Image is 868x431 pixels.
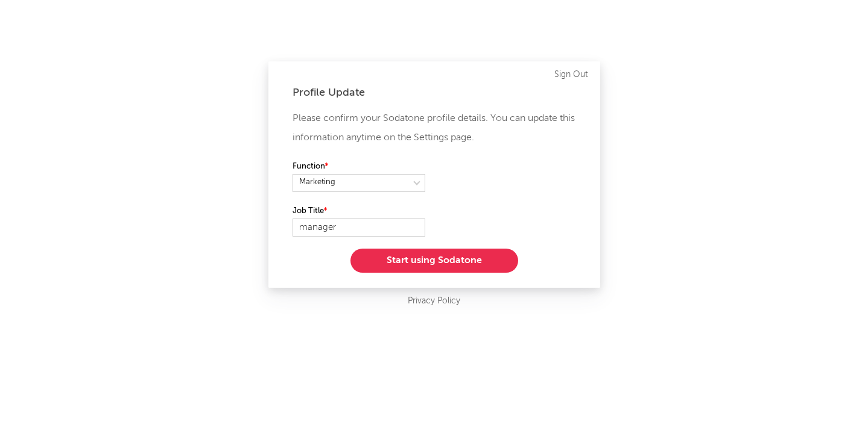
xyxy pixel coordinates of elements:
[408,294,460,309] a: Privacy Policy
[293,85,576,100] div: Profile Update
[293,160,425,174] label: Function
[293,109,576,147] p: Please confirm your Sodatone profile details. You can update this information anytime on the Sett...
[554,67,588,82] a: Sign Out
[350,249,518,273] button: Start using Sodatone
[293,204,425,219] label: Job Title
